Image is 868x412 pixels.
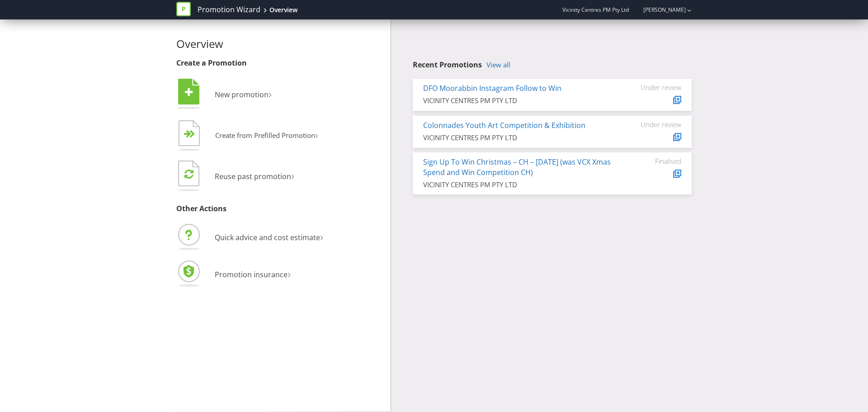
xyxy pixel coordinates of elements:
[423,133,613,142] div: VICINITY CENTRES PM PTY LTD
[215,171,291,181] span: Reuse past promotion
[634,6,686,14] a: [PERSON_NAME]
[269,5,297,14] div: Overview
[176,59,383,67] h3: Create a Promotion
[423,83,561,93] a: DFO Moorabbin Instagram Follow to Win
[315,128,318,142] span: ›
[320,229,323,244] span: ›
[269,86,272,101] span: ›
[176,118,319,154] button: Create from Prefilled Promotion›
[198,5,260,15] a: Promotion Wizard
[176,205,383,213] h3: Other Actions
[176,270,291,279] a: Promotion insurance›
[176,232,323,242] a: Quick advice and cost estimate›
[627,120,681,128] div: Under review
[184,169,193,179] tspan: 
[423,120,585,130] a: Colonnades Youth Art Competition & Exhibition
[176,38,383,50] h2: Overview
[486,61,510,69] a: View all
[562,6,629,14] span: Vicinity Centres PM Pty Ltd
[627,83,681,91] div: Under review
[423,96,613,105] div: VICINITY CENTRES PM PTY LTD
[288,266,291,281] span: ›
[423,157,611,177] a: Sign Up To Win Christmas – CH – [DATE] (was VCX Xmas Spend and Win Competition CH)
[423,180,613,189] div: VICINITY CENTRES PM PTY LTD
[215,90,269,99] span: New promotion
[189,130,195,138] tspan: 
[627,157,681,165] div: Finalised
[215,131,315,140] span: Create from Prefilled Promotion
[291,168,294,183] span: ›
[215,232,320,242] span: Quick advice and cost estimate
[185,87,193,97] tspan: 
[413,60,482,70] span: Recent Promotions
[215,270,288,279] span: Promotion insurance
